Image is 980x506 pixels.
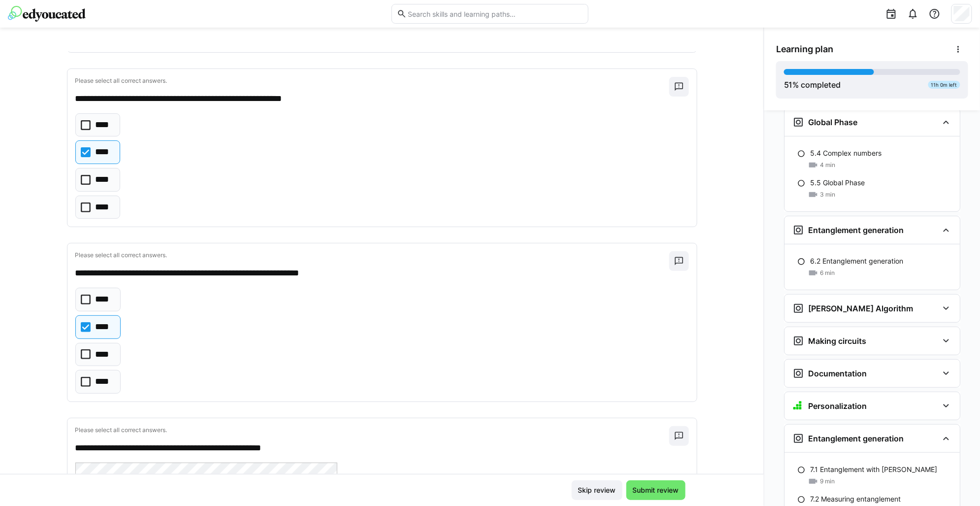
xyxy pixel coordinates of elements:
div: 11h 0m left [928,81,960,89]
span: Submit review [631,485,681,495]
button: Skip review [572,480,622,500]
span: Learning plan [776,44,834,55]
h3: Making circuits [808,336,866,346]
span: 4 min [820,161,835,169]
span: 6 min [820,269,835,277]
p: Please select all correct answers. [75,426,669,434]
span: Skip review [577,485,618,495]
span: 3 min [820,191,835,199]
span: 51 [784,80,793,90]
h3: Entanglement generation [808,225,904,235]
p: Please select all correct answers. [75,77,669,85]
p: 7.1 Entanglement with [PERSON_NAME] [810,465,937,474]
button: Submit review [626,480,686,500]
div: % completed [784,79,841,91]
h3: Documentation [808,369,867,378]
p: 5.5 Global Phase [810,178,865,188]
h3: Personalization [808,401,867,411]
h3: [PERSON_NAME] Algorithm [808,304,913,313]
p: Please select all correct answers. [75,251,669,259]
input: Search skills and learning paths… [407,9,583,18]
p: 7.2 Measuring entanglement [810,494,901,504]
p: 5.4 Complex numbers [810,148,882,158]
h3: Global Phase [808,117,857,127]
p: 6.2 Entanglement generation [810,256,903,266]
h3: Entanglement generation [808,434,904,443]
span: 9 min [820,477,835,485]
